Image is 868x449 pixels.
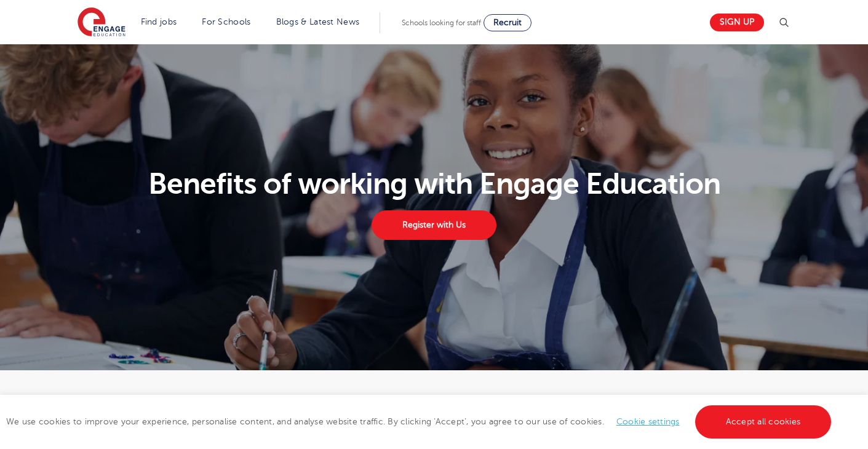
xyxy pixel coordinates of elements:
a: Register with Us [372,210,496,240]
a: Blogs & Latest News [276,17,360,26]
a: Sign up [710,14,764,31]
a: Recruit [484,14,532,31]
a: Accept all cookies [695,405,832,439]
a: Find jobs [141,17,177,26]
img: Engage Education [78,7,125,38]
span: Recruit [493,18,522,27]
h1: Benefits of working with Engage Education [70,169,798,199]
a: Cookie settings [616,417,680,426]
span: We use cookies to improve your experience, personalise content, and analyse website traffic. By c... [6,417,834,426]
a: For Schools [202,17,250,26]
span: Schools looking for staff [402,18,481,27]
